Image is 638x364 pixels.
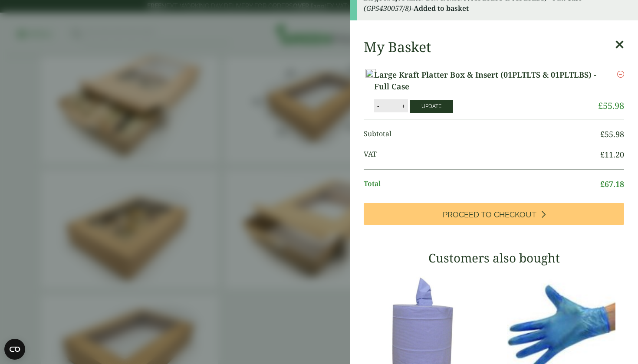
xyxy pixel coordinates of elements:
[374,69,598,92] a: Large Kraft Platter Box & Insert (01PLTLTS & 01PLTLBS) - Full Case
[600,149,605,160] span: £
[598,100,624,111] bdi: 55.98
[617,69,624,79] a: Remove this item
[598,100,603,111] span: £
[414,3,469,13] strong: Added to basket
[600,179,624,189] bdi: 67.18
[4,339,25,360] button: Open CMP widget
[364,203,624,225] a: Proceed to Checkout
[364,251,624,266] h3: Customers also bought
[443,210,536,220] span: Proceed to Checkout
[600,179,605,189] span: £
[600,129,624,139] bdi: 55.98
[364,128,600,140] span: Subtotal
[600,129,605,139] span: £
[364,178,600,190] span: Total
[399,102,408,110] button: +
[410,100,453,113] button: Update
[364,149,600,161] span: VAT
[364,39,431,55] h2: My Basket
[600,149,624,160] bdi: 11.20
[375,102,381,110] button: -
